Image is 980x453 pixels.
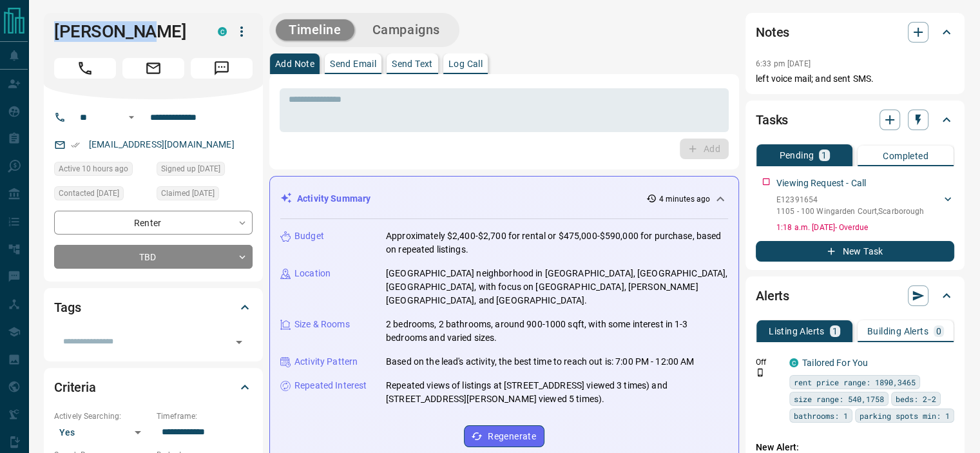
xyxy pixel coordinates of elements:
p: 2 bedrooms, 2 bathrooms, around 900-1000 sqft, with some interest in 1-3 bedrooms and varied sizes. [386,318,728,345]
div: Yes [54,422,150,443]
div: Alerts [756,280,954,311]
p: 0 [936,327,941,336]
div: Tasks [756,104,954,135]
svg: Push Notification Only [756,368,765,377]
p: 4 minutes ago [659,193,710,205]
p: Actively Searching: [54,410,150,422]
p: Based on the lead's activity, the best time to reach out is: 7:00 PM - 12:00 AM [386,355,694,369]
p: 6:33 pm [DATE] [756,59,811,68]
p: left voice mail; and sent SMS. [756,72,954,86]
div: Fri Aug 29 2025 [54,186,150,204]
p: E12391654 [776,194,924,206]
p: Activity Summary [297,192,370,206]
span: parking spots min: 1 [860,409,950,422]
p: Activity Pattern [294,355,358,369]
div: Activity Summary4 minutes ago [280,187,728,211]
div: Criteria [54,372,253,403]
p: Pending [779,151,814,160]
button: Regenerate [464,425,544,447]
h2: Notes [756,22,789,43]
div: E123916541105 - 100 Wingarden Court,Scarborough [776,191,954,220]
div: condos.ca [218,27,227,36]
span: Call [54,58,116,79]
h2: Alerts [756,285,789,306]
a: Tailored For You [802,358,868,368]
p: [GEOGRAPHIC_DATA] neighborhood in [GEOGRAPHIC_DATA], [GEOGRAPHIC_DATA], [GEOGRAPHIC_DATA], with f... [386,267,728,307]
p: Repeated views of listings at [STREET_ADDRESS] viewed 3 times) and [STREET_ADDRESS][PERSON_NAME] ... [386,379,728,406]
p: Size & Rooms [294,318,350,331]
span: Claimed [DATE] [161,187,215,200]
p: 1 [832,327,838,336]
div: TBD [54,245,253,269]
button: Open [124,110,139,125]
p: Approximately $2,400-$2,700 for rental or $475,000-$590,000 for purchase, based on repeated listi... [386,229,728,256]
p: Off [756,356,782,368]
p: Send Email [330,59,376,68]
div: Sun Sep 14 2025 [54,162,150,180]
p: Viewing Request - Call [776,177,866,190]
button: Open [230,333,248,351]
div: Tags [54,292,253,323]
p: Completed [883,151,928,160]
div: Notes [756,17,954,48]
p: 1 [821,151,827,160]
div: Mon Jun 16 2025 [157,162,253,180]
span: rent price range: 1890,3465 [794,376,916,389]
p: Repeated Interest [294,379,367,392]
p: 1105 - 100 Wingarden Court , Scarborough [776,206,924,217]
span: Signed up [DATE] [161,162,220,175]
span: Contacted [DATE] [59,187,119,200]
p: Location [294,267,331,280]
span: beds: 2-2 [896,392,936,405]
p: Budget [294,229,324,243]
p: Building Alerts [867,327,928,336]
span: Email [122,58,184,79]
p: Timeframe: [157,410,253,422]
div: Fri Aug 29 2025 [157,186,253,204]
h2: Tasks [756,110,788,130]
p: Add Note [275,59,314,68]
p: Send Text [392,59,433,68]
h1: [PERSON_NAME] [54,21,198,42]
span: size range: 540,1758 [794,392,884,405]
h2: Criteria [54,377,96,398]
button: Campaigns [360,19,453,41]
span: Active 10 hours ago [59,162,128,175]
a: [EMAIL_ADDRESS][DOMAIN_NAME] [89,139,235,149]
h2: Tags [54,297,81,318]
button: Timeline [276,19,354,41]
span: Message [191,58,253,79]
button: New Task [756,241,954,262]
p: 1:18 a.m. [DATE] - Overdue [776,222,954,233]
svg: Email Verified [71,140,80,149]
span: bathrooms: 1 [794,409,848,422]
p: Log Call [448,59,483,68]
p: Listing Alerts [769,327,825,336]
div: Renter [54,211,253,235]
div: condos.ca [789,358,798,367]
